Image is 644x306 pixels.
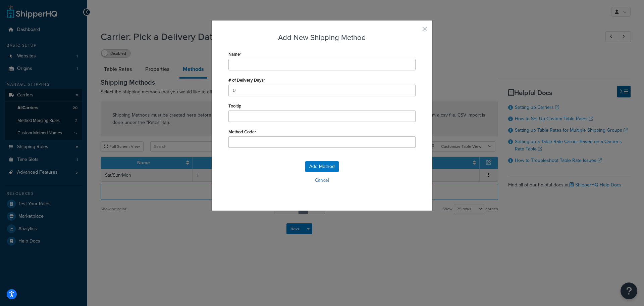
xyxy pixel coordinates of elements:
button: Cancel [228,175,416,185]
button: Add Method [305,161,339,172]
label: Tooltip [228,103,241,108]
label: # of Delivery Days [228,78,265,83]
label: Method Code [228,129,256,135]
label: Name [228,52,241,57]
h3: Add New Shipping Method [228,32,416,43]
